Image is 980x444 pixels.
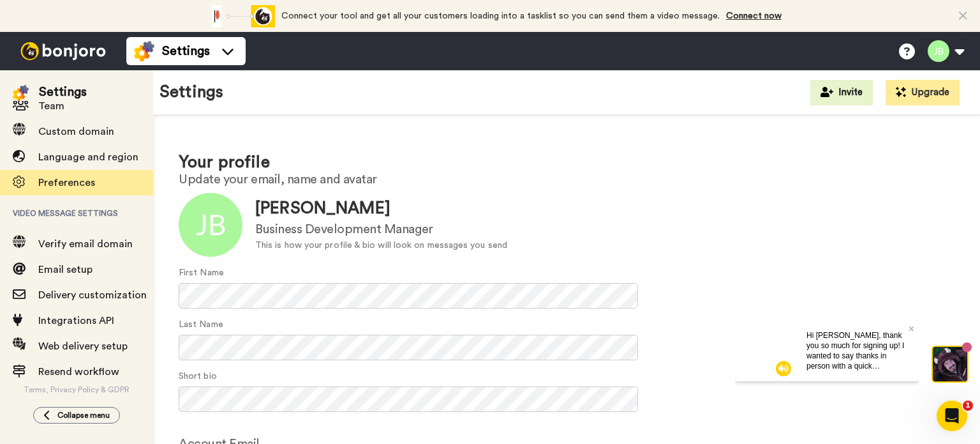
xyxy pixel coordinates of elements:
[937,401,967,431] iframe: Intercom live chat
[13,85,29,101] img: settings-colored.svg
[963,401,973,411] span: 1
[160,83,223,102] h1: Settings
[38,126,114,137] span: Custom domain
[38,264,93,275] span: Email setup
[179,318,223,332] label: Last Name
[71,11,169,142] span: Hi [PERSON_NAME], thank you so much for signing up! I wanted to say thanks in person with a quick...
[179,153,954,172] h1: Your profile
[810,80,873,105] button: Invite
[886,80,960,105] button: Upgrade
[38,152,138,162] span: Language and region
[38,239,133,249] span: Verify email domain
[255,239,507,252] div: This is how your profile & bio will look on messages you send
[255,197,507,220] div: [PERSON_NAME]
[255,220,507,239] div: Business Development Manager
[38,341,128,351] span: Web delivery setup
[205,5,275,27] div: animation
[38,290,147,300] span: Delivery customization
[726,11,782,20] a: Connect now
[38,178,95,188] span: Preferences
[179,172,954,187] h2: Update your email, name and avatar
[179,370,217,383] label: Short bio
[1,3,36,37] img: c638375f-eacb-431c-9714-bd8d08f708a7-1584310529.jpg
[38,316,114,326] span: Integrations API
[33,407,120,424] button: Collapse menu
[38,367,119,377] span: Resend workflow
[38,101,64,111] span: Team
[162,42,210,60] span: Settings
[41,41,56,56] img: mute-white.svg
[281,11,720,20] span: Connect your tool and get all your customers loading into a tasklist so you can send them a video...
[134,41,154,61] img: settings-colored.svg
[15,42,111,60] img: bj-logo-header-white.svg
[39,83,87,101] div: Settings
[57,410,110,420] span: Collapse menu
[179,266,224,280] label: First Name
